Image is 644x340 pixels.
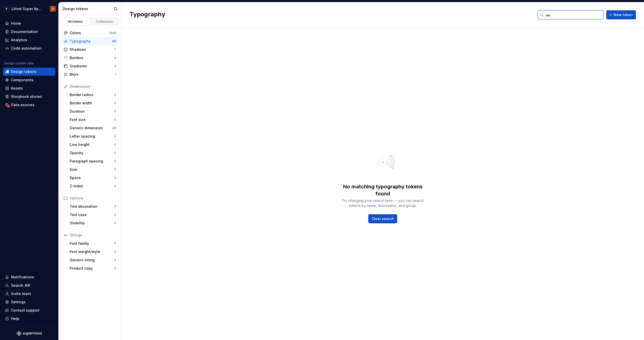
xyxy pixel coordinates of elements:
[70,167,114,172] div: Size
[12,6,44,11] div: Litnet Super App 2.0.
[68,91,118,99] a: Border radius0
[70,221,114,226] div: Visibility
[11,69,36,74] div: Design tokens
[68,132,118,140] a: Letter spacing0
[114,266,116,270] div: 0
[68,107,118,115] a: Duration0
[3,68,55,76] a: Design tokens
[70,212,114,217] div: Text case
[114,109,116,113] div: 0
[3,101,55,109] a: Data sources
[114,143,116,147] div: 0
[11,283,30,288] div: Search ⌘K
[62,46,118,54] a: Shadows7
[114,176,116,180] div: 0
[70,142,114,147] div: Line height
[4,6,10,12] div: K
[1,3,57,14] button: KLitnet Super App 2.0.D
[114,101,116,105] div: 0
[70,233,116,238] div: Strings
[68,182,118,190] a: Z-index0
[3,298,55,306] a: Settings
[544,10,603,19] input: Search in tokens...
[63,6,112,11] div: Design tokens
[68,211,118,219] a: Text case0
[11,21,21,26] div: Home
[11,37,27,42] div: Analytics
[68,165,118,174] a: Size0
[62,37,118,45] a: Typography99
[62,29,118,37] a: Colors1449
[338,183,428,197] div: No matching typography tokens found
[70,55,114,60] div: Borders
[70,84,116,89] div: Dimensions
[11,102,34,107] div: Data sources
[68,264,118,272] a: Product copy0
[68,219,118,227] a: Visibility0
[372,216,394,221] span: Clear search
[68,248,118,256] a: Font weight/style0
[92,20,117,24] div: Collections
[114,167,116,172] div: 0
[114,221,116,225] div: 0
[62,54,118,62] a: Borders0
[11,29,38,34] div: Documentation
[68,174,118,182] a: Space0
[70,159,114,164] div: Paragraph spacing
[70,249,114,254] div: Font weight/style
[368,214,397,223] button: Clear search
[3,76,55,84] a: Components
[11,308,39,313] div: Contact support
[109,31,116,35] div: 1449
[11,94,42,99] div: Storybook stories
[70,150,114,155] div: Opacity
[70,64,114,69] div: Gradients
[114,184,116,188] div: 0
[70,241,114,246] div: Font family
[3,84,55,92] a: Assets
[3,273,55,281] button: Notifications
[70,175,114,180] div: Space
[70,266,114,271] div: Product copy
[3,28,55,36] a: Documentation
[68,99,118,107] a: Border width0
[70,117,114,122] div: Font size
[114,48,116,52] div: 7
[68,256,118,264] a: Generic string5
[114,159,116,163] div: 0
[114,213,116,217] div: 0
[114,134,116,138] div: 0
[68,239,118,247] a: Font family0
[62,70,118,78] a: Blurs1
[70,125,112,131] div: Generic dimension
[3,281,55,289] button: Search ⌘K
[70,109,114,114] div: Duration
[338,198,428,208] div: Try changing your search term — you can search tokens by name, description, and group.
[3,290,55,298] a: Invite team
[112,126,116,130] div: 48
[11,46,42,51] div: Code automation
[112,39,116,43] div: 99
[17,331,42,336] a: Supernova Logo
[68,202,118,210] a: Text decoration0
[11,275,34,280] div: Notifications
[68,157,118,165] a: Paragraph spacing0
[114,250,116,254] div: 0
[70,196,116,201] div: Options
[3,315,55,323] button: Help
[63,20,88,24] div: All tokens
[114,204,116,208] div: 0
[114,93,116,97] div: 0
[11,77,33,82] div: Components
[70,184,114,189] div: Z-index
[70,204,114,209] div: Text decoration
[11,300,26,305] div: Settings
[68,149,118,157] a: Opacity0
[614,12,633,17] span: New token
[70,47,114,52] div: Shadows
[114,241,116,245] div: 0
[11,316,19,321] div: Help
[70,39,112,44] div: Typography
[70,258,114,263] div: Generic string
[68,141,118,149] a: Line height0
